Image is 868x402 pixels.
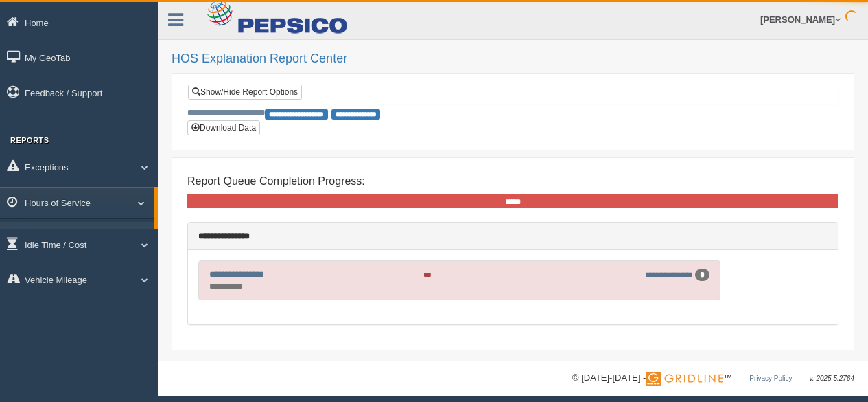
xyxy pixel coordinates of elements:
a: HOS Explanation Reports [25,222,154,247]
button: Download Data [187,120,260,135]
h4: Report Queue Completion Progress: [187,175,838,188]
a: Show/Hide Report Options [188,85,302,100]
h2: HOS Explanation Report Center [172,52,854,66]
a: Privacy Policy [749,375,792,382]
img: Gridline [646,372,723,386]
span: v. 2025.5.2764 [810,375,854,382]
div: © [DATE]-[DATE] - ™ [572,371,854,386]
